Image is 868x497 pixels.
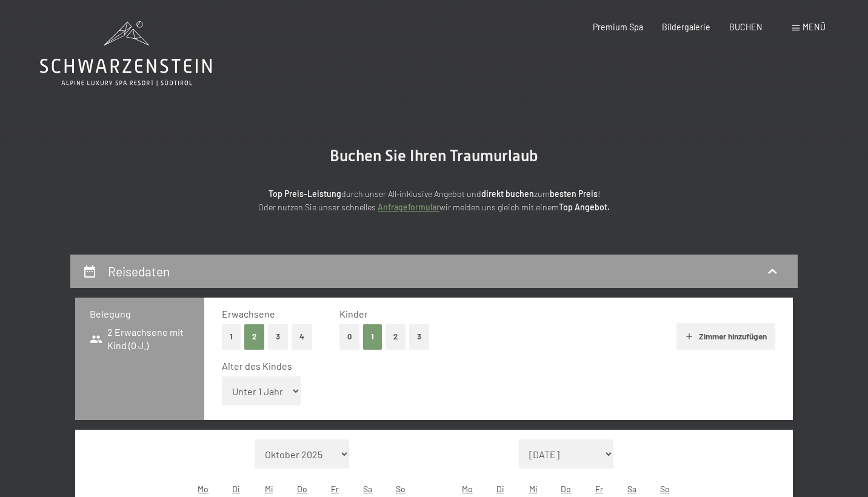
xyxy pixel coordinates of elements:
[462,484,473,494] abbr: Montag
[232,484,240,494] abbr: Dienstag
[339,324,359,349] button: 0
[90,325,190,353] span: 2 Erwachsene mit Kind (0 J.)
[559,202,610,212] strong: Top Angebot.
[244,324,264,349] button: 2
[660,484,670,494] abbr: Sonntag
[265,484,273,494] abbr: Mittwoch
[339,308,368,319] span: Kinder
[676,323,775,350] button: Zimmer hinzufügen
[363,324,382,349] button: 1
[729,22,763,32] a: BUCHEN
[378,202,439,212] a: Anfrageformular
[198,484,209,494] abbr: Montag
[386,324,406,349] button: 2
[222,359,766,373] div: Alter des Kindes
[803,22,826,32] span: Menü
[222,308,275,319] span: Erwachsene
[222,324,241,349] button: 1
[108,264,170,279] h2: Reisedaten
[396,484,406,494] abbr: Sonntag
[481,188,534,199] strong: direkt buchen
[662,22,710,32] a: Bildergalerie
[409,324,429,349] button: 3
[331,484,339,494] abbr: Freitag
[330,147,538,165] span: Buchen Sie Ihren Traumurlaub
[363,484,372,494] abbr: Samstag
[90,307,190,321] h3: Belegung
[167,187,701,215] p: durch unser All-inklusive Angebot und zum ! Oder nutzen Sie unser schnelles wir melden uns gleich...
[268,324,288,349] button: 3
[595,484,603,494] abbr: Freitag
[593,22,643,32] a: Premium Spa
[496,484,504,494] abbr: Dienstag
[269,188,341,199] strong: Top Preis-Leistung
[529,484,538,494] abbr: Mittwoch
[627,484,636,494] abbr: Samstag
[297,484,307,494] abbr: Donnerstag
[550,188,598,199] strong: besten Preis
[561,484,571,494] abbr: Donnerstag
[292,324,312,349] button: 4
